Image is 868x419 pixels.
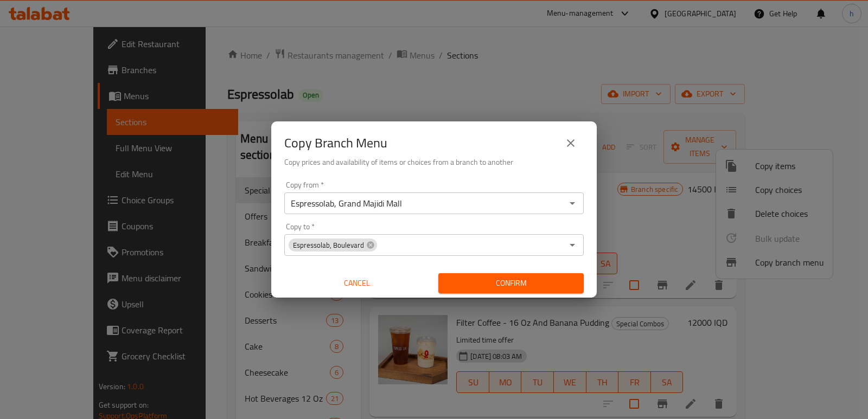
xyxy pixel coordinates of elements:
div: Espressolab, Boulevard [289,238,377,252]
button: close [558,130,584,156]
button: Confirm [438,273,584,293]
button: Cancel [284,273,430,293]
h6: Copy prices and availability of items or choices from a branch to another [284,156,584,168]
button: Open [565,237,580,253]
h2: Copy Branch Menu [284,134,387,152]
span: Cancel [289,276,425,290]
span: Confirm [447,276,575,290]
button: Open [565,196,580,211]
span: Espressolab, Boulevard [289,240,368,250]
